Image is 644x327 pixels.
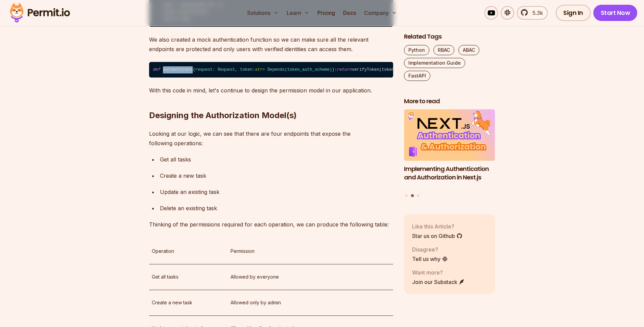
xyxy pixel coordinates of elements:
a: ABAC [458,45,479,55]
a: Star us on Github [412,232,462,240]
button: Go to slide 2 [411,194,414,197]
p: Allowed by everyone [231,273,390,281]
a: FastAPI [404,71,430,81]
p: Like this Article? [412,222,462,231]
h2: More to read [404,97,495,106]
p: Get all tasks [152,273,225,281]
p: Update an existing task [160,187,393,197]
p: With this code in mind, let's continue to design the permission model in our application. [149,86,393,95]
p: Create a new task [160,171,393,180]
a: Tell us why [412,255,448,263]
a: Join our Substack [412,278,465,286]
p: We also created a mock authentication function so we can make sure all the relevant endpoints are... [149,35,393,54]
button: Go to slide 3 [417,194,420,197]
span: token_auth_scheme [287,67,330,72]
p: Create a new task [152,299,225,307]
a: Sign In [556,5,591,21]
a: RBAC [433,45,454,55]
p: Disagree? [412,245,448,254]
div: Posts [404,110,495,198]
a: Implementation Guide [404,58,465,68]
button: Solutions [244,6,281,20]
a: Pricing [315,6,338,20]
p: Get all tasks [160,155,393,164]
button: Company [361,6,400,20]
span: str [255,67,262,72]
span: return [337,67,352,72]
span: request: Request, token: = Depends( ) [195,67,332,72]
button: Learn [284,6,312,20]
p: Looking at our logic, we can see that there are four endpoints that expose the following operations: [149,129,393,148]
h2: Designing the Authorization Model(s) [149,83,393,121]
img: Implementing Authentication and Authorization in Next.js [404,110,495,161]
p: Delete an existing task [160,203,393,213]
h3: Implementing Authentication and Authorization in Next.js [404,165,495,182]
span: def [153,67,161,72]
span: 5.3k [528,9,543,17]
li: 2 of 3 [404,110,495,190]
a: Docs [340,6,359,20]
button: Go to slide 1 [405,194,408,197]
a: Implementing Authentication and Authorization in Next.jsImplementing Authentication and Authoriza... [404,110,495,190]
span: authenticate [163,67,193,72]
img: Permit logo [7,1,73,24]
p: Permission [231,247,390,255]
p: Want more? [412,268,465,277]
a: Python [404,45,429,55]
a: 5.3k [517,6,548,20]
p: Operation [152,247,225,255]
a: Start Now [593,5,638,21]
h2: Related Tags [404,32,495,41]
p: Allowed only by admin [231,299,390,307]
p: Thinking of the permissions required for each operation, we can produce the following table: [149,220,393,229]
code: ( ): verifyToken(token) [149,62,393,78]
